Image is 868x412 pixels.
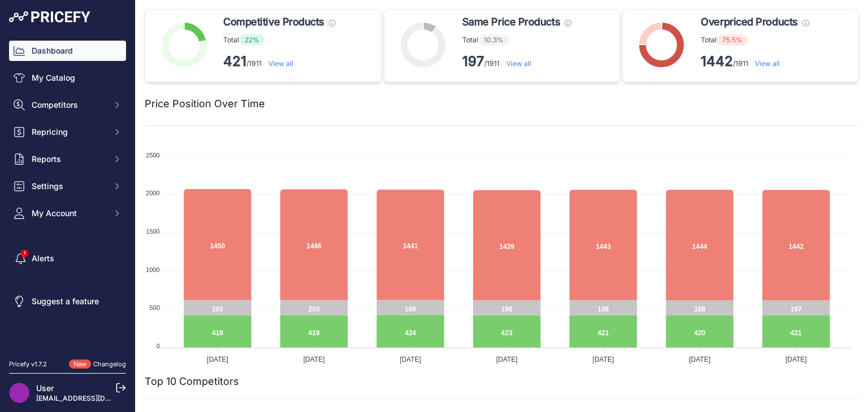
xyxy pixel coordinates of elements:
strong: 421 [223,53,246,69]
p: Total [701,34,809,46]
p: /1911 [223,52,336,71]
strong: 1442 [701,53,733,69]
a: View all [755,59,780,68]
tspan: [DATE] [207,356,228,363]
p: Total [223,34,336,46]
tspan: [DATE] [400,356,421,363]
button: Reports [9,149,126,169]
p: /1911 [462,52,571,71]
button: Repricing [9,122,126,142]
a: Suggest a feature [9,291,126,312]
a: [EMAIL_ADDRESS][DOMAIN_NAME] [36,394,154,402]
tspan: [DATE] [689,356,710,363]
span: My Account [32,208,106,219]
a: Changelog [93,360,126,368]
span: Competitors [32,99,106,111]
nav: Sidebar [9,41,126,346]
p: Total [462,34,571,46]
span: Competitive Products [223,14,324,30]
a: User [36,383,54,393]
a: Alerts [9,248,126,269]
button: Settings [9,176,126,196]
img: Pricefy Logo [9,11,90,23]
span: 10.3% [478,34,509,46]
h2: Price Position Over Time [145,96,265,112]
div: Pricefy v1.7.2 [9,360,47,369]
button: Competitors [9,95,126,115]
span: Repricing [32,126,106,138]
span: Reports [32,154,106,165]
h2: Top 10 Competitors [145,374,239,389]
span: 22% [239,34,265,46]
tspan: 1500 [146,228,159,235]
tspan: 0 [157,343,160,349]
span: Settings [32,181,106,192]
tspan: [DATE] [303,356,325,363]
a: My Catalog [9,68,126,88]
tspan: 500 [149,304,159,311]
tspan: [DATE] [496,356,518,363]
tspan: 1000 [146,266,159,273]
a: View all [268,59,293,68]
span: Same Price Products [462,14,560,30]
span: 75.5% [717,34,748,46]
a: Dashboard [9,41,126,61]
tspan: 2000 [146,190,159,196]
tspan: 2500 [146,152,159,159]
tspan: [DATE] [593,356,614,363]
a: View all [506,59,531,68]
p: /1911 [701,52,809,71]
strong: 197 [462,53,484,69]
button: My Account [9,203,126,223]
span: New [69,360,91,369]
span: Overpriced Products [701,14,797,30]
tspan: [DATE] [785,356,807,363]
